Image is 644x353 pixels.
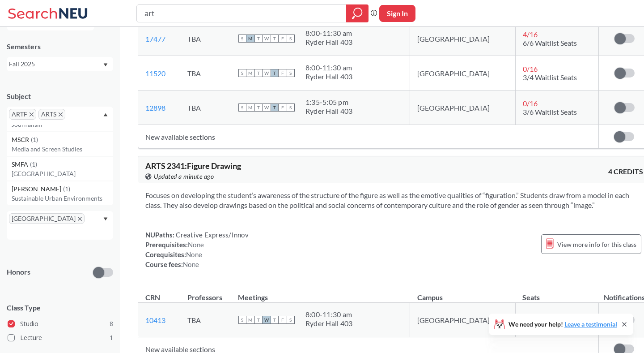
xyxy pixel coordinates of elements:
[238,316,246,324] span: S
[246,69,254,77] span: M
[110,319,113,329] span: 8
[103,63,108,67] svg: Dropdown arrow
[238,103,246,112] span: S
[523,311,538,320] span: 0 / 16
[305,38,353,47] div: Ryder Hall 403
[12,145,113,154] p: Media and Screen Studies
[305,29,353,38] div: 8:00 - 11:30 am
[7,91,113,101] div: Subject
[515,284,598,303] th: Seats
[183,260,199,268] span: None
[254,103,263,112] span: T
[263,316,271,324] span: W
[305,310,353,319] div: 8:00 - 11:30 am
[287,69,295,77] span: S
[145,293,160,302] div: CRN
[180,22,231,56] td: TBA
[279,34,287,43] span: F
[174,231,249,239] span: Creative Express/Innov
[352,7,363,20] svg: magnifying glass
[305,72,353,81] div: Ryder Hall 403
[279,69,287,77] span: F
[180,90,231,125] td: TBA
[180,56,231,90] td: TBA
[59,112,63,116] svg: X to remove pill
[30,160,37,168] span: ( 1 )
[78,217,82,221] svg: X to remove pill
[7,42,113,52] div: Semesters
[7,107,113,125] div: ARTFX to remove pillARTSX to remove pillDropdown arrowTheatreARCH(8)ArchitectureCOMM(4)Communicat...
[410,22,516,56] td: [GEOGRAPHIC_DATA]
[564,320,617,328] a: Leave a testimonial
[145,190,643,210] section: Focuses on developing the student’s awareness of the structure of the figure as well as the emoti...
[144,6,340,21] input: Class, professor, course number, "phrase"
[9,213,85,224] span: [GEOGRAPHIC_DATA]X to remove pill
[145,69,165,77] a: 11520
[508,321,617,327] span: We need your help!
[263,69,271,77] span: W
[254,316,263,324] span: T
[12,194,113,203] p: Sustainable Urban Environments
[31,136,38,143] span: ( 1 )
[7,211,113,240] div: [GEOGRAPHIC_DATA]X to remove pillDropdown arrow
[103,217,108,221] svg: Dropdown arrow
[346,4,369,22] div: magnifying glass
[238,69,246,77] span: S
[180,284,231,303] th: Professors
[263,103,271,112] span: W
[523,108,577,116] span: 3/6 Waitlist Seats
[271,69,279,77] span: T
[9,109,36,120] span: ARTFX to remove pill
[7,303,113,313] span: Class Type
[254,69,263,77] span: T
[145,103,165,112] a: 12898
[379,5,415,22] button: Sign In
[8,318,113,330] label: Studio
[12,184,63,194] span: [PERSON_NAME]
[246,103,254,112] span: M
[110,333,113,343] span: 1
[103,113,108,116] svg: Dropdown arrow
[9,59,102,69] div: Fall 2025
[145,230,249,269] div: NUPaths: Prerequisites: Corequisites: Course fees:
[279,103,287,112] span: F
[410,284,516,303] th: Campus
[38,109,65,120] span: ARTSX to remove pill
[287,316,295,324] span: S
[63,185,70,193] span: ( 1 )
[138,125,599,149] td: New available sections
[12,159,30,169] span: SMFA
[410,90,516,125] td: [GEOGRAPHIC_DATA]
[523,39,577,47] span: 6/6 Waitlist Seats
[271,103,279,112] span: T
[154,172,214,181] span: Updated a minute ago
[7,267,30,277] p: Honors
[254,34,263,43] span: T
[410,303,516,337] td: [GEOGRAPHIC_DATA]
[305,107,353,116] div: Ryder Hall 403
[30,112,34,116] svg: X to remove pill
[12,135,31,145] span: MSCR
[263,34,271,43] span: W
[231,284,410,303] th: Meetings
[246,34,254,43] span: M
[12,169,113,178] p: [GEOGRAPHIC_DATA]
[523,99,538,108] span: 0 / 16
[7,57,113,71] div: Fall 2025Dropdown arrow
[186,250,202,258] span: None
[145,316,165,324] a: 10413
[238,34,246,43] span: S
[523,65,538,73] span: 0 / 16
[305,319,353,328] div: Ryder Hall 403
[287,103,295,112] span: S
[145,161,241,171] span: ARTS 2341 : Figure Drawing
[557,239,636,250] span: View more info for this class
[8,332,113,344] label: Lecture
[410,56,516,90] td: [GEOGRAPHIC_DATA]
[188,241,204,249] span: None
[246,316,254,324] span: M
[608,167,643,176] span: 4 CREDITS
[145,34,165,43] a: 17477
[305,63,353,72] div: 8:00 - 11:30 am
[523,73,577,82] span: 3/4 Waitlist Seats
